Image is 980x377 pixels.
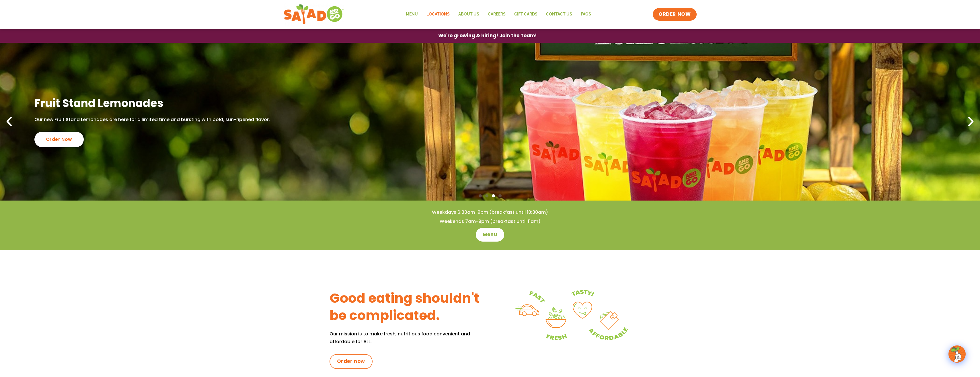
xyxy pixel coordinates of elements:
div: Previous slide [3,115,15,128]
a: Order now [330,354,373,369]
a: About Us [454,8,484,21]
a: Contact Us [542,8,576,21]
nav: Menu [402,8,595,21]
div: Next slide [965,115,977,128]
p: Our new Fruit Stand Lemonades are here for a limited time and bursting with bold, sun-ripened fla... [34,116,270,123]
h3: Good eating shouldn't be complicated. [330,290,490,324]
h4: Weekdays 6:30am-9pm (breakfast until 10:30am) [11,209,969,215]
span: Go to slide 2 [485,194,488,197]
span: Go to slide 4 [498,194,502,197]
h2: Fruit Stand Lemonades [34,96,270,110]
a: ORDER NOW [653,8,696,21]
h4: Weekends 7am-9pm (breakfast until 11am) [11,218,969,225]
span: We're growing & hiring! Join the Team! [438,33,537,38]
span: Go to slide 1 [479,194,482,197]
span: Order now [337,358,365,365]
div: Order Now [34,132,84,147]
a: FAQs [576,8,595,21]
a: We're growing & hiring! Join the Team! [430,29,545,42]
a: Careers [484,8,510,21]
a: Menu [476,228,504,242]
span: Menu [483,231,497,238]
a: Locations [422,8,454,21]
img: wpChatIcon [949,346,965,362]
a: Menu [402,8,422,21]
a: GIFT CARDS [510,8,542,21]
span: ORDER NOW [658,11,691,18]
p: Our mission is to make fresh, nutritious food convenient and affordable for ALL. [330,330,490,345]
span: Go to slide 3 [492,194,495,197]
img: new-SAG-logo-768×292 [284,3,344,26]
